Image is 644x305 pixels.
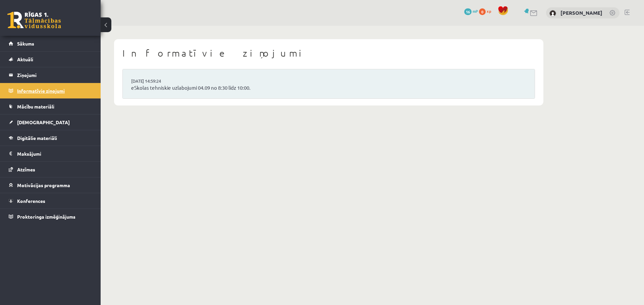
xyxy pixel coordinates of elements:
span: xp [487,8,491,14]
legend: Informatīvie ziņojumi [17,83,92,98]
legend: Maksājumi [17,146,92,161]
span: Proktoringa izmēģinājums [17,214,75,220]
a: [DATE] 14:59:24 [131,78,181,84]
a: 0 xp [479,8,494,14]
span: [DEMOGRAPHIC_DATA] [17,119,70,125]
a: 16 mP [464,8,478,14]
span: Sākums [17,41,34,47]
a: Aktuāli [9,52,92,67]
a: Konferences [9,193,92,209]
a: Mācību materiāli [9,99,92,114]
span: Motivācijas programma [17,182,70,188]
a: Sākums [9,36,92,51]
a: Rīgas 1. Tālmācības vidusskola [7,12,61,28]
a: [PERSON_NAME] [560,9,602,16]
img: Matīss Magone [549,10,556,17]
a: Digitālie materiāli [9,130,92,146]
a: Proktoringa izmēģinājums [9,209,92,224]
span: Atzīmes [17,166,35,172]
a: eSkolas tehniskie uzlabojumi 04.09 no 8:30 līdz 10:00. [131,84,526,92]
a: Informatīvie ziņojumi [9,83,92,98]
span: 16 [464,8,472,15]
a: Ziņojumi [9,67,92,83]
legend: Ziņojumi [17,67,92,83]
span: mP [473,8,478,14]
a: Maksājumi [9,146,92,161]
a: [DEMOGRAPHIC_DATA] [9,115,92,130]
span: Digitālie materiāli [17,135,57,141]
span: Konferences [17,198,45,204]
span: Mācību materiāli [17,103,54,109]
span: Aktuāli [17,56,33,62]
a: Atzīmes [9,162,92,177]
a: Motivācijas programma [9,177,92,193]
span: 0 [479,8,486,15]
h1: Informatīvie ziņojumi [122,48,535,59]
